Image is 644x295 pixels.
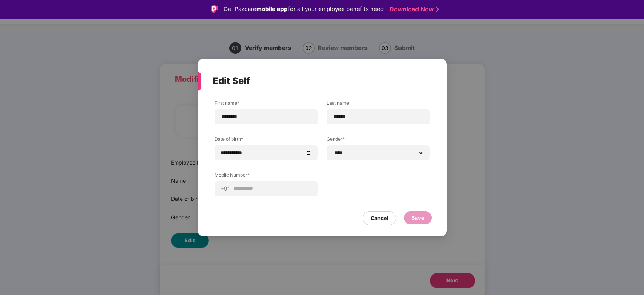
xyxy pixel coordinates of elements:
[327,136,430,145] label: Gender*
[224,5,384,14] div: Get Pazcare for all your employee benefits need
[371,214,388,222] div: Cancel
[221,185,233,192] span: +91
[215,136,318,145] label: Date of birth*
[256,5,288,12] strong: mobile app
[215,100,318,109] label: First name*
[436,5,439,13] img: Stroke
[213,66,414,96] div: Edit Self
[389,5,437,13] a: Download Now
[327,100,430,109] label: Last name
[411,214,424,222] div: Save
[215,172,318,181] label: Mobile Number*
[211,5,218,13] img: Logo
